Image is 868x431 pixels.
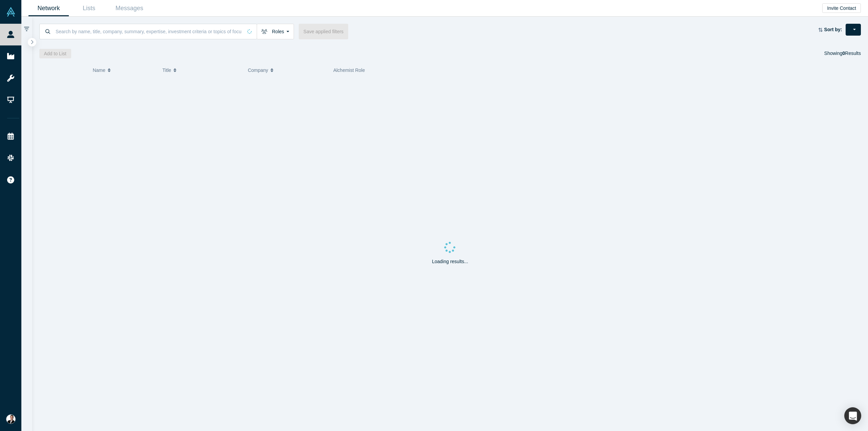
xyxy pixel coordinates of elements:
[28,0,69,16] a: Network
[299,24,348,39] button: Save applied filters
[162,63,171,77] span: Title
[333,67,365,73] span: Alchemist Role
[822,3,861,13] button: Invite Contact
[6,7,16,17] img: Alchemist Vault Logo
[93,63,155,77] button: Name
[824,27,842,32] strong: Sort by:
[6,414,16,424] img: Can Ozdoruk's Account
[257,24,294,39] button: Roles
[162,63,241,77] button: Title
[55,23,242,39] input: Search by name, title, company, summary, expertise, investment criteria or topics of focus
[69,0,109,16] a: Lists
[93,63,105,77] span: Name
[843,51,845,56] strong: 0
[39,49,71,58] button: Add to List
[824,49,861,58] div: Showing
[109,0,150,16] a: Messages
[432,258,468,265] p: Loading results...
[248,63,326,77] button: Company
[843,51,861,56] span: Results
[248,63,268,77] span: Company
